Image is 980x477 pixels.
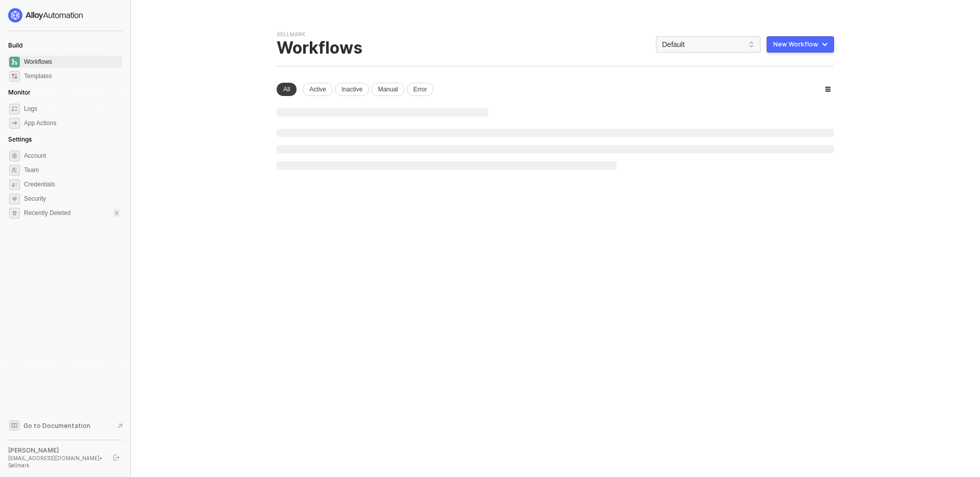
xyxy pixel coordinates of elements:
[371,83,404,96] div: Manual
[23,421,90,430] span: Go to Documentation
[303,83,333,96] div: Active
[8,41,22,49] span: Build
[9,104,20,114] span: icon-logs
[24,103,120,115] span: Logs
[9,71,20,82] span: marketplace
[407,83,434,96] div: Error
[662,37,754,52] span: Default
[9,179,20,190] span: credentials
[115,421,125,431] span: document-arrow
[9,420,19,431] span: documentation
[9,118,20,129] span: icon-app-actions
[8,8,122,22] a: logo
[24,119,56,128] div: App Actions
[8,135,32,143] span: Settings
[24,164,120,176] span: Team
[24,178,120,190] span: Credentials
[24,56,120,68] span: Workflows
[8,455,104,469] div: [EMAIL_ADDRESS][DOMAIN_NAME] • Sellmark
[113,209,120,217] div: 0
[277,38,362,58] div: Workflows
[9,208,20,219] span: settings
[8,446,104,455] div: [PERSON_NAME]
[9,194,20,204] span: security
[8,88,31,96] span: Monitor
[277,31,305,38] div: Sellmark
[277,83,297,96] div: All
[9,151,20,161] span: settings
[8,419,122,432] a: Knowledge Base
[24,209,70,218] span: Recently Deleted
[773,40,818,49] div: New Workflow
[8,8,84,22] img: logo
[24,70,120,82] span: Templates
[24,193,120,205] span: Security
[767,36,834,53] button: New Workflow
[113,455,119,461] span: logout
[24,150,120,162] span: Account
[335,83,369,96] div: Inactive
[9,57,20,67] span: dashboard
[9,165,20,176] span: team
